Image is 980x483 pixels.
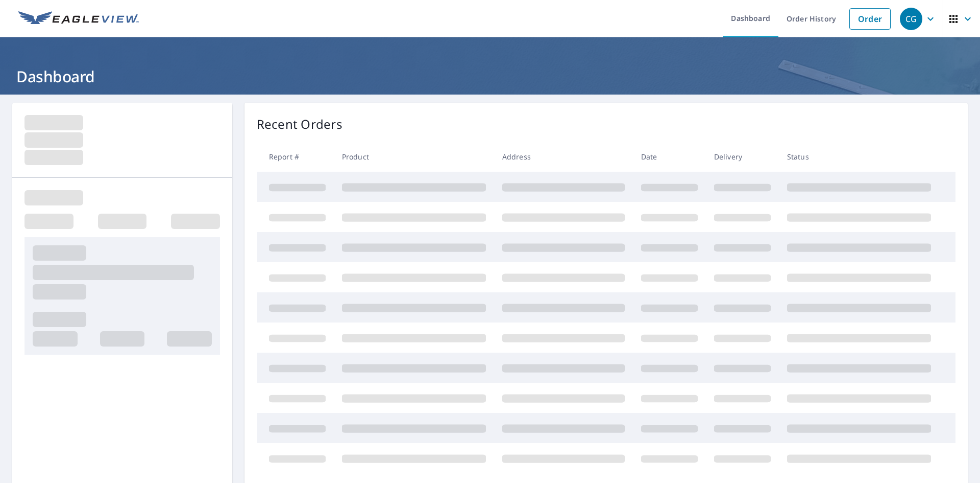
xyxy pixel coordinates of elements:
div: CG [900,8,922,30]
p: Recent Orders [257,115,342,133]
a: Order [849,8,891,30]
th: Date [633,142,706,172]
th: Product [334,142,494,172]
img: EV Logo [18,11,139,27]
th: Status [779,142,939,172]
th: Report # [257,142,334,172]
h1: Dashboard [12,66,968,87]
th: Delivery [706,142,779,172]
th: Address [494,142,633,172]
